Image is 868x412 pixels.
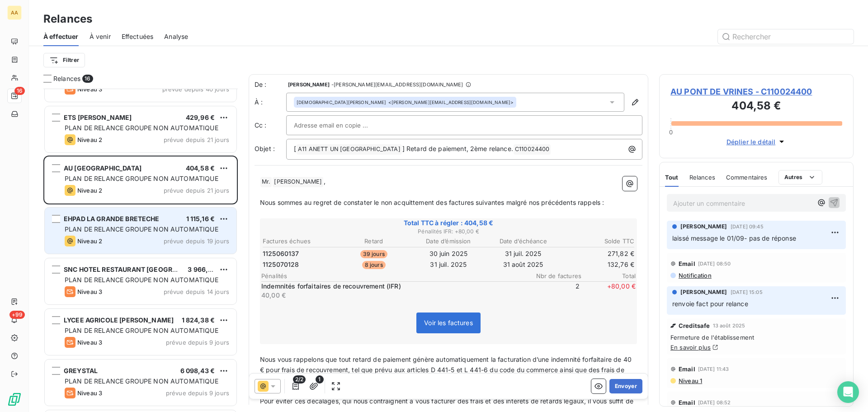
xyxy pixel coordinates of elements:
span: [DATE] 08:50 [698,261,731,266]
span: Niveau 2 [77,237,102,245]
span: [DEMOGRAPHIC_DATA][PERSON_NAME] [297,99,387,105]
span: 2/2 [293,375,306,384]
button: Autres [778,170,822,185]
span: , [324,177,325,185]
th: Date d’échéance [486,237,560,246]
span: GREYSTAL [64,367,98,374]
span: C110024400 [514,144,551,155]
input: Rechercher [718,29,854,44]
span: +99 [9,311,25,319]
h3: Relances [43,11,92,27]
span: 6 098,43 € [180,367,215,374]
span: 0 [669,128,673,136]
span: [DATE] 15:05 [731,289,763,295]
span: Creditsafe [679,322,710,329]
td: 30 juin 2025 [411,249,485,259]
span: renvoie fact pour relance [672,300,748,308]
span: AU PONT DE VRINES - C110024400 [670,85,842,98]
span: 16 [14,87,25,95]
span: Pénalités [261,272,527,279]
th: Factures échues [262,237,336,246]
button: Déplier le détail [724,137,789,147]
span: prévue depuis 21 jours [164,187,229,194]
span: Déplier le détail [726,137,776,147]
span: [PERSON_NAME] [680,223,727,231]
span: Tout [665,174,679,181]
span: 1 [316,375,324,384]
span: Nbr de factures [527,272,581,279]
span: [PERSON_NAME] [273,177,323,187]
span: Email [679,399,695,406]
span: prévue depuis 40 jours [162,85,229,93]
span: Commentaires [726,174,768,181]
span: prévue depuis 9 jours [166,389,229,397]
span: Relances [689,174,715,181]
span: 429,96 € [186,114,215,121]
span: [PERSON_NAME] [680,288,727,296]
span: prévue depuis 19 jours [164,237,229,245]
span: Fermeture de l'établissement [670,334,842,341]
span: 404,58 € [186,164,215,172]
span: Nous sommes au regret de constater le non acquittement des factures suivantes malgré nos précéden... [260,199,604,206]
span: Notification [678,272,712,279]
span: - [PERSON_NAME][EMAIL_ADDRESS][DOMAIN_NAME] [331,82,463,87]
span: 1125070128 [263,260,299,269]
span: + 80,00 € [581,282,636,300]
span: [PERSON_NAME] [288,82,330,87]
span: SNC HOTEL RESTAURANT [GEOGRAPHIC_DATA] [64,265,214,273]
span: EHPAD LA GRANDE BRETECHE [64,215,160,223]
p: Indemnités forfaitaires de recouvrement (IFR) [261,282,524,291]
span: Email [679,365,695,373]
span: Niveau 2 [77,136,102,143]
span: Mr. [260,177,272,187]
span: PLAN DE RELANCE GROUPE NON AUTOMATIQUE [65,276,218,284]
span: PLAN DE RELANCE GROUPE NON AUTOMATIQUE [65,327,218,334]
a: En savoir plus [670,344,711,351]
td: 31 août 2025 [486,260,560,270]
span: [ [294,145,296,152]
span: [DATE] 09:45 [731,224,764,229]
span: Niveau 3 [77,389,102,397]
span: Analyse [164,32,188,41]
span: Niveau 3 [77,85,102,93]
span: prévue depuis 14 jours [164,288,229,295]
td: 271,82 € [561,249,635,259]
span: Objet : [255,145,275,152]
span: Effectuées [122,32,154,41]
div: <[PERSON_NAME][EMAIL_ADDRESS][DOMAIN_NAME]> [297,99,514,105]
label: Cc : [255,121,286,130]
span: Relances [53,74,80,83]
span: 39 jours [360,250,387,258]
span: laissé message le 01/09- pas de réponse [672,234,796,242]
span: [DATE] 08:52 [698,400,731,405]
button: Envoyer [609,379,642,393]
span: 8 jours [362,261,386,269]
span: ] Retard de paiement, 2ème relance. [402,145,513,152]
input: Adresse email en copie ... [294,118,391,132]
span: De : [255,80,286,89]
th: Solde TTC [561,237,635,246]
td: 31 juil. 2025 [486,249,560,259]
span: À venir [90,32,111,41]
span: Niveau 2 [77,187,102,194]
span: Nous vous rappelons que tout retard de paiement génère automatiquement la facturation d’une indem... [260,355,633,384]
span: 3 966,52 € [188,265,222,273]
h3: 404,58 € [670,98,842,116]
td: 132,76 € [561,260,635,270]
span: PLAN DE RELANCE GROUPE NON AUTOMATIQUE [65,124,218,132]
td: 31 juil. 2025 [411,260,485,270]
p: 40,00 € [261,291,524,300]
span: Total [581,272,636,279]
span: À effectuer [43,32,79,41]
img: Logo LeanPay [7,392,22,407]
span: prévue depuis 21 jours [164,136,229,143]
th: Retard [337,237,410,246]
div: AA [7,5,22,20]
div: Open Intercom Messenger [837,381,859,403]
span: [DATE] 11:43 [698,366,729,372]
span: PLAN DE RELANCE GROUPE NON AUTOMATIQUE [65,175,218,182]
span: LYCEE AGRICOLE [PERSON_NAME] [64,316,174,324]
label: À : [255,98,286,107]
span: 1125060137 [263,249,299,258]
span: 2 [525,282,580,300]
